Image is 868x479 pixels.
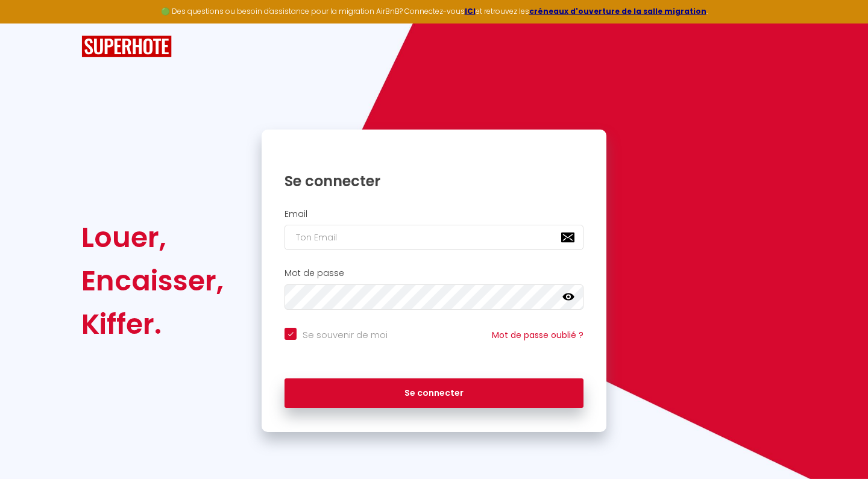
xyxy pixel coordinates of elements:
div: Kiffer. [81,302,224,346]
a: ICI [465,6,476,16]
h2: Email [285,209,583,219]
button: Se connecter [285,378,583,409]
a: créneaux d'ouverture de la salle migration [529,6,706,16]
div: Encaisser, [81,259,224,302]
a: Mot de passe oublié ? [492,329,583,341]
input: Ton Email [285,225,583,250]
div: Louer, [81,216,224,259]
img: SuperHote logo [81,36,172,58]
h1: Se connecter [285,172,583,190]
h2: Mot de passe [285,268,583,278]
